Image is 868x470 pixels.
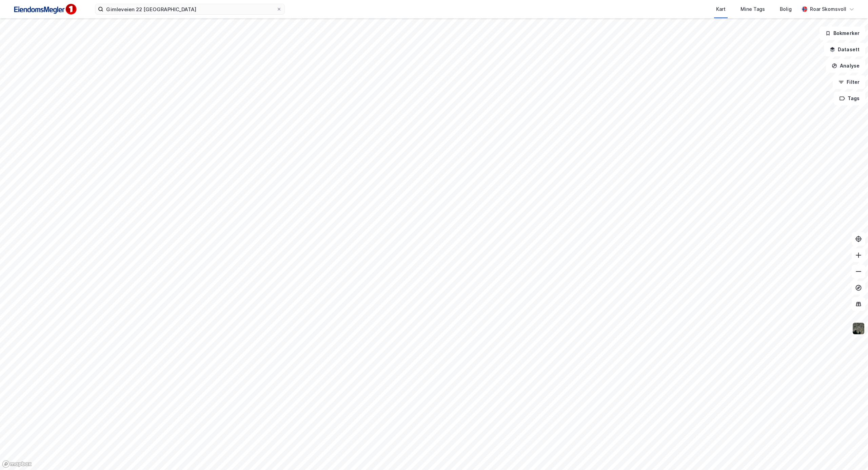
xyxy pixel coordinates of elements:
button: Filter [833,75,865,89]
iframe: Chat Widget [834,437,868,470]
div: Mine Tags [741,5,765,13]
a: Mapbox homepage [2,460,32,468]
div: Roar Skomsvoll [810,5,846,13]
button: Bokmerker [820,26,865,40]
input: Søk på adresse, matrikkel, gårdeiere, leietakere eller personer [103,4,276,14]
button: Analyse [826,59,865,73]
img: F4PB6Px+NJ5v8B7XTbfpPpyloAAAAASUVORK5CYII= [11,2,79,17]
div: Kart [716,5,726,13]
button: Datasett [824,43,865,56]
div: Bolig [780,5,792,13]
img: 9k= [852,322,865,335]
div: Kontrollprogram for chat [834,437,868,470]
button: Tags [834,92,865,105]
